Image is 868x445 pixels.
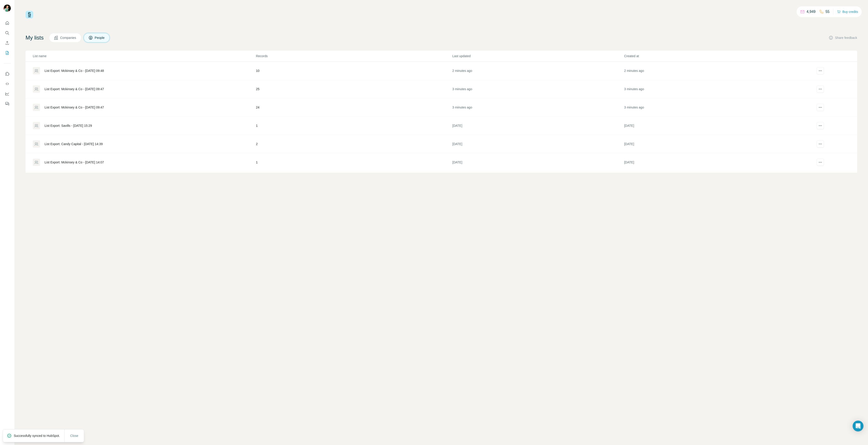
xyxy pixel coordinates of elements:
[624,172,796,190] td: [DATE]
[817,140,824,148] button: actions
[4,5,11,12] img: Avatar
[60,35,77,40] span: Companies
[624,117,796,135] td: [DATE]
[452,135,624,153] td: [DATE]
[45,87,104,91] div: List Export: Mckinsey & Co - [DATE] 09:47
[256,54,452,58] p: Records
[624,135,796,153] td: [DATE]
[817,122,824,129] button: actions
[256,98,452,117] td: 24
[45,68,104,73] div: List Export: Mckinsey & Co - [DATE] 09:48
[4,90,11,98] button: Dashboard
[26,11,33,19] img: Surfe Logo
[452,117,624,135] td: [DATE]
[4,100,11,108] button: Feedback
[817,67,824,74] button: actions
[256,62,452,80] td: 10
[256,172,452,190] td: 1
[70,433,78,438] span: Close
[452,54,624,58] p: Last updated
[837,9,858,15] button: Buy credits
[829,35,857,40] button: Share feedback
[452,153,624,172] td: [DATE]
[624,62,796,80] td: 2 minutes ago
[4,49,11,57] button: My lists
[256,117,452,135] td: 1
[4,29,11,37] button: Search
[624,98,796,117] td: 3 minutes ago
[45,160,104,165] div: List Export: Mckinsey & Co - [DATE] 14:07
[817,85,824,93] button: actions
[45,123,92,128] div: List Export: Savills - [DATE] 15:29
[4,39,11,47] button: Enrich CSV
[256,153,452,172] td: 1
[624,54,795,58] p: Created at
[4,70,11,78] button: Use Surfe on LinkedIn
[853,421,863,431] div: Open Intercom Messenger
[826,9,830,14] p: 55
[817,159,824,166] button: actions
[817,104,824,111] button: actions
[624,80,796,98] td: 3 minutes ago
[26,34,44,41] h4: My lists
[452,62,624,80] td: 2 minutes ago
[256,80,452,98] td: 25
[4,19,11,27] button: Quick start
[45,105,104,110] div: List Export: Mckinsey & Co - [DATE] 09:47
[4,80,11,88] button: Use Surfe API
[256,135,452,153] td: 2
[452,80,624,98] td: 3 minutes ago
[807,9,816,14] p: 4,949
[624,153,796,172] td: [DATE]
[95,35,105,40] span: People
[452,98,624,117] td: 3 minutes ago
[67,432,82,440] button: Close
[33,54,255,58] p: List name
[45,142,103,146] div: List Export: Candy Capital - [DATE] 14:39
[14,433,64,438] p: Successfully synced to HubSpot.
[452,172,624,190] td: [DATE]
